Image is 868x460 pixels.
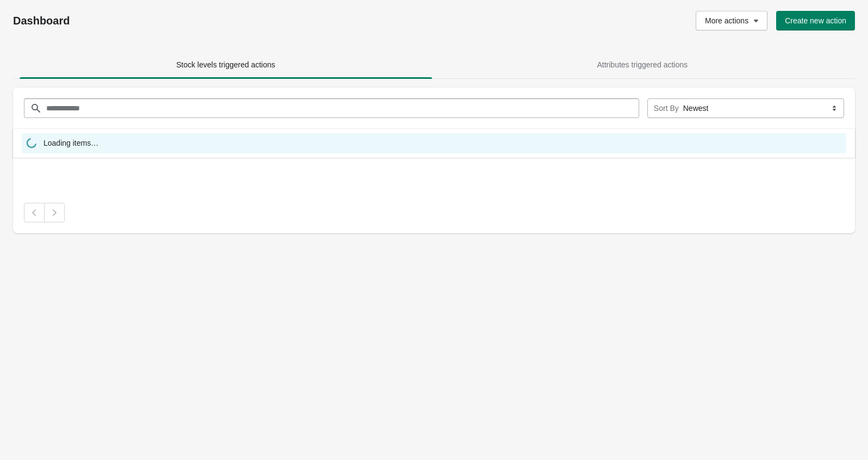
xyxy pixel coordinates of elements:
button: More actions [696,11,767,30]
span: Attributes triggered actions [597,60,688,69]
span: Stock levels triggered actions [176,60,275,69]
nav: Pagination [24,203,844,222]
h1: Dashboard [13,14,378,27]
span: Loading items… [43,138,98,151]
button: Create new action [776,11,855,30]
span: More actions [705,16,748,25]
span: Create new action [785,16,846,25]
